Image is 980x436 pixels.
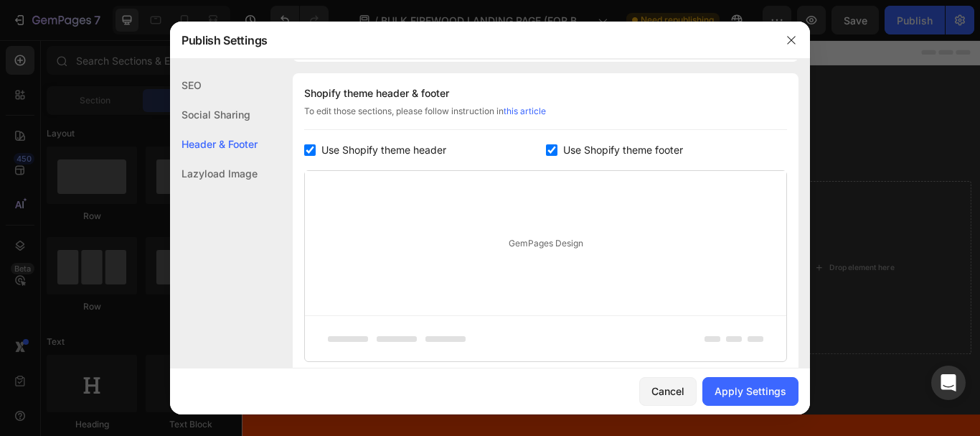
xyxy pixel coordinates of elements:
div: Open Intercom Messenger [931,366,966,400]
div: Header & Footer [170,129,258,159]
div: Lazyload Image [170,159,258,188]
div: Drop element here [684,259,760,271]
div: Cancel [651,384,684,399]
div: SEO [170,70,258,100]
a: 🔥 Get Bulk Pricing [4,301,191,332]
button: Cancel [639,377,697,406]
h2: Bulk Firewood Supplier – Trusted by Cape Town Restaurants & Pizzerias [11,129,555,218]
div: GemPages Design [305,171,786,315]
p: Bagged, bone-dry hardwood. Same-day delivery across [GEOGRAPHIC_DATA]. Invoice & EFT available. [12,240,425,274]
div: Apply Settings [715,384,786,399]
button: <p>📞 Call Now</p> [196,301,390,333]
div: Publish Settings [170,22,773,59]
button: Apply Settings [702,377,798,406]
div: To edit those sections, please follow instruction in [304,105,787,130]
p: 🔥 Get Bulk Pricing [32,309,151,324]
a: this article [504,106,546,116]
span: Use Shopify theme footer [563,142,683,159]
div: Social Sharing [170,100,258,129]
p: 📞 Call Now [250,310,324,325]
div: Shopify theme header & footer [304,85,787,102]
span: Use Shopify theme header [321,142,446,159]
